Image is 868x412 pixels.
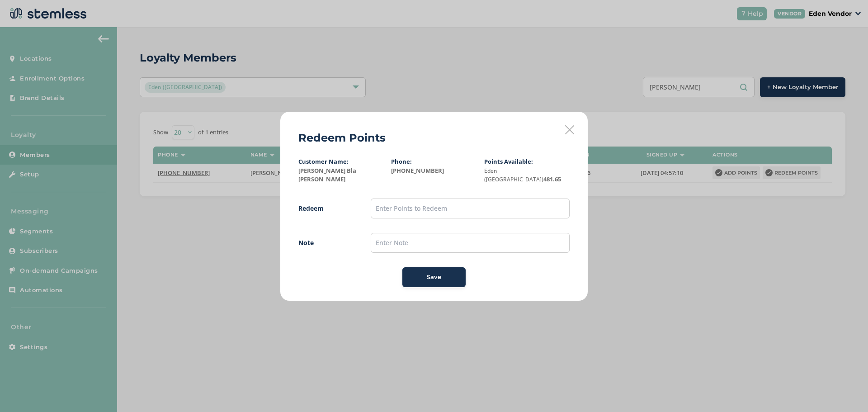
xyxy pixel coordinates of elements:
[371,199,570,218] input: Enter Points to Redeem
[823,369,868,412] iframe: Chat Widget
[371,233,570,253] input: Enter Note
[427,273,441,282] span: Save
[298,157,349,166] label: Customer Name:
[391,157,412,166] label: Phone:
[484,157,533,166] label: Points Available:
[391,166,476,175] label: [PHONE_NUMBER]
[298,166,384,184] label: [PERSON_NAME] Bla [PERSON_NAME]
[402,267,466,287] button: Save
[484,166,570,184] label: 481.65
[298,238,353,247] label: Note
[484,167,543,184] small: Eden ([GEOGRAPHIC_DATA])
[298,130,386,146] h2: Redeem Points
[298,204,353,213] label: Redeem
